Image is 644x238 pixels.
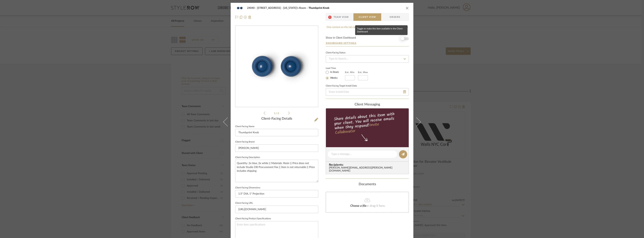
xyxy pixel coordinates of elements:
[283,7,309,9] span: [US_STATE]'s Room
[326,52,345,54] div: Client-Facing Status
[405,6,409,10] button: close
[309,7,329,9] span: Thumbprint Knob
[278,112,280,114] span: 2
[326,88,409,96] input: Enter Install Date
[235,141,255,143] label: Client-Facing Brand
[329,163,407,166] span: Recipients:
[326,66,345,70] label: Lead Time
[326,70,345,80] mat-radio-group: Select item type
[326,103,409,107] div: client Messaging
[235,33,318,100] div: 0
[235,206,318,213] input: Enter item URL
[326,25,409,33] div: Only content on this tab can share to Dashboard. Click eyeball icon to show or hide.
[345,71,355,74] label: Est. Min
[326,182,409,187] div: Documents
[276,112,278,114] span: /
[366,204,385,207] span: or drag it here.
[235,144,318,152] input: Enter Client-Facing Brand
[235,117,318,121] div: Client-Facing Details
[358,71,368,74] label: Est. Max
[334,13,349,21] span: Team View
[235,126,254,128] label: Client-Facing Name
[350,204,366,207] span: Choose a file
[326,85,357,87] label: Client-Facing Target Install Date
[248,16,251,19] img: Remove from project
[235,157,260,158] label: Client-Facing Description
[385,13,405,21] span: Orders
[329,166,407,172] div: [PERSON_NAME][EMAIL_ADDRESS][PERSON_NAME][DOMAIN_NAME]
[326,55,409,63] input: Type to Search…
[235,187,260,189] label: Client-Facing Dimensions
[235,218,271,220] label: Client-Facing Product Specifications
[235,129,318,136] input: Enter Client-Facing Item Name
[326,41,357,45] button: Dashboard Settings
[274,112,276,114] span: 1
[235,33,318,100] img: 62adbebe-89c9-45bf-822d-b6d670aa7510_436x436.jpg
[247,7,283,9] span: 24040 - [STREET_ADDRESS]
[328,16,332,19] span: 1
[359,13,376,21] span: Client View
[329,71,339,74] label: In Stock
[329,76,338,80] label: Weeks
[235,202,253,204] label: Client-Facing URL
[235,190,318,198] input: Enter item dimensions
[325,111,409,136] div: Share details about this item with your client. You will receive emails when they respond!
[235,4,244,12] img: 62adbebe-89c9-45bf-822d-b6d670aa7510_48x40.jpg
